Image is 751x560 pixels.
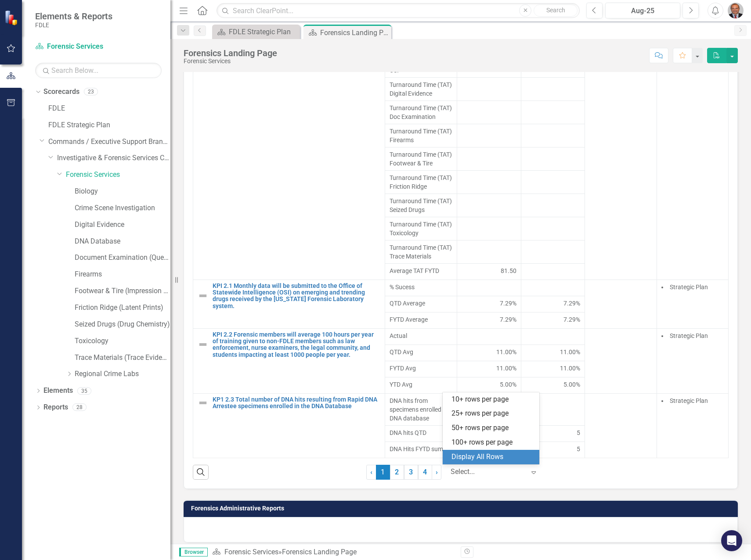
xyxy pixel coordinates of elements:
[390,243,452,261] span: Turnaround Time (TAT) Trace Materials
[370,468,372,476] span: ‹
[75,203,170,213] a: Crime Scene Investigation
[390,315,452,324] span: FYTD Average
[75,237,170,247] a: DNA Database
[179,548,208,556] span: Browser
[500,380,516,389] span: 5.00%
[35,42,145,52] a: Forensic Services
[436,468,438,476] span: ›
[35,11,112,22] span: Elements & Reports
[75,336,170,346] a: Toxicology
[35,22,112,29] small: FDLE
[563,380,580,389] span: 5.00%
[390,396,452,423] span: DNA hits from specimens enrolled in DNA database
[390,283,452,291] span: % Sucess
[418,465,432,480] a: 4
[500,299,516,308] span: 7.29%
[390,465,404,480] a: 2
[75,286,170,296] a: Footwear & Tire (Impression Evidence)
[320,27,389,38] div: Forensics Landing Page
[390,380,452,389] span: YTD Avg
[404,465,418,480] a: 3
[43,386,73,396] a: Elements
[184,48,277,58] div: Forensics Landing Page
[670,397,708,404] span: Strategic Plan
[198,398,208,408] img: Not Defined
[577,428,580,437] span: 5
[212,547,454,557] div: »
[608,6,677,16] div: Aug-25
[721,530,742,551] div: Open Intercom Messenger
[534,4,578,17] button: Search
[451,438,534,448] div: 100+ rows per page
[75,319,170,330] a: Seized Drugs (Drug Chemistry)
[35,63,162,78] input: Search Below...
[728,3,744,18] img: Chris Carney
[563,299,580,308] span: 7.29%
[390,428,452,437] span: DNA hits QTD
[605,3,680,18] button: Aug-25
[451,423,534,433] div: 50+ rows per page
[670,332,708,339] span: Strategic Plan
[390,173,452,191] span: Turnaround Time (TAT) Friction Ridge
[496,348,516,356] span: 11.00%
[75,220,170,230] a: Digital Evidence
[57,153,170,163] a: Investigative & Forensic Services Command
[75,269,170,280] a: Firearms
[43,402,68,413] a: Reports
[390,104,452,121] span: Turnaround Time (TAT) Doc Examination
[390,220,452,237] span: Turnaround Time (TAT) Toxicology
[563,315,580,324] span: 7.29%
[451,452,534,462] div: Display All Rows
[198,291,208,301] img: Not Defined
[390,80,452,98] span: Turnaround Time (TAT) Digital Evidence
[48,120,170,130] a: FDLE Strategic Plan
[213,283,380,310] a: KPI 2.1 Monthly data will be submitted to the Office of Statewide Intelligence (OSI) on emerging ...
[191,505,733,512] h3: Forensics Administrative Reports
[451,409,534,419] div: 25+ rows per page
[75,253,170,263] a: Document Examination (Questioned Documents)
[496,364,516,373] span: 11.00%
[72,404,87,411] div: 28
[390,299,452,308] span: QTD Average
[390,331,452,340] span: Actual
[48,137,170,147] a: Commands / Executive Support Branch
[75,187,170,197] a: Biology
[77,387,91,395] div: 35
[66,170,170,180] a: Forensic Services
[75,303,170,313] a: Friction Ridge (Latent Prints)
[390,266,452,275] span: Average TAT FYTD
[75,353,170,363] a: Trace Materials (Trace Evidence)
[229,26,298,37] div: FDLE Strategic Plan
[390,127,452,144] span: Turnaround Time (TAT) Firearms
[184,58,277,65] div: Forensic Services
[213,396,380,410] a: KP1 2.3 Total number of DNA hits resulting from Rapid DNA Arrestee specimens enrolled in the DNA ...
[390,364,452,373] span: FYTD Avg
[546,7,565,14] span: Search
[390,348,452,356] span: QTD Avg
[43,87,79,97] a: Scorecards
[4,10,20,25] img: ClearPoint Strategy
[217,3,580,18] input: Search ClearPoint...
[560,364,580,373] span: 11.00%
[390,445,452,453] span: DNA Hits FYTD sum
[670,284,708,291] span: Strategic Plan
[577,445,580,453] span: 5
[224,548,278,556] a: Forensic Services
[75,369,170,379] a: Regional Crime Labs
[500,315,516,324] span: 7.29%
[48,104,170,114] a: FDLE
[501,266,516,275] span: 81.50
[213,331,380,359] a: KPI 2.2 Forensic members will average 100 hours per year of training given to non-FDLE members su...
[84,88,98,96] div: 23
[198,339,208,350] img: Not Defined
[282,548,357,556] div: Forensics Landing Page
[376,465,390,480] span: 1
[390,150,452,168] span: Turnaround Time (TAT) Footwear & Tire
[560,348,580,356] span: 11.00%
[390,197,452,214] span: Turnaround Time (TAT) Seized Drugs
[214,26,298,37] a: FDLE Strategic Plan
[451,395,534,405] div: 10+ rows per page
